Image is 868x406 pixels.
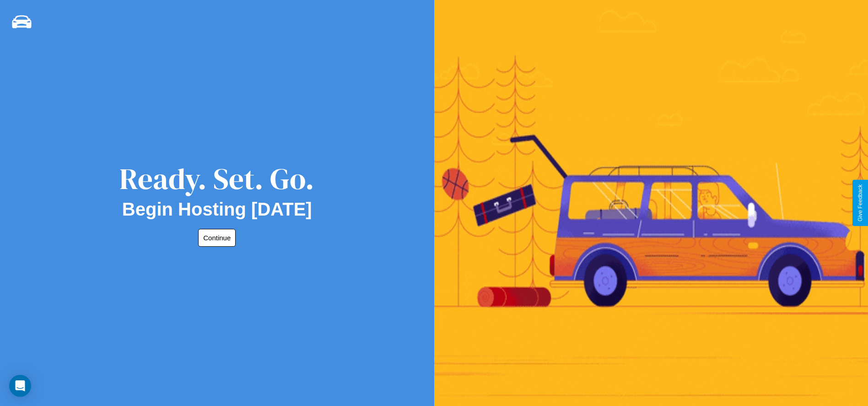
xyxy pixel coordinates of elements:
div: Open Intercom Messenger [9,375,31,397]
button: Continue [198,229,236,247]
div: Ready. Set. Go. [119,158,314,199]
div: Give Feedback [857,184,863,222]
h2: Begin Hosting [DATE] [122,199,312,220]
